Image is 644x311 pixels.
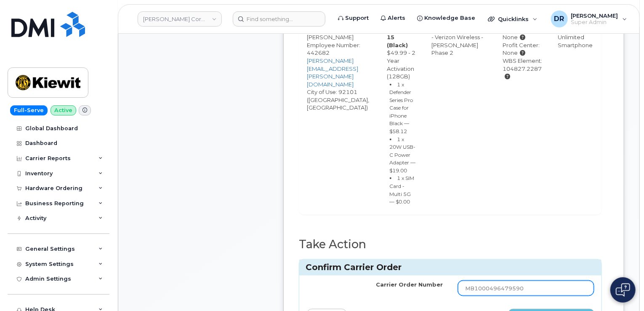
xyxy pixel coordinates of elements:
[503,41,543,57] div: Profit Center: None
[375,10,411,27] a: Alerts
[306,262,595,273] h3: Confirm Carrier Order
[233,11,325,27] input: Find something...
[376,281,443,289] label: Carrier Order Number
[424,14,475,22] span: Knowledge Base
[571,19,618,26] span: Super Admin
[390,81,413,134] small: 1 x Defender Series Pro Case for iPhone Black — $58.12
[390,175,415,205] small: 1 x SIM Card - Multi 5G — $0.00
[503,57,543,80] div: WBS Element: 104827.2287
[482,11,543,27] div: Quicklinks
[571,12,618,19] span: [PERSON_NAME]
[388,14,405,22] span: Alerts
[411,10,481,27] a: Knowledge Base
[345,14,369,22] span: Support
[307,57,358,88] a: [PERSON_NAME][EMAIL_ADDRESS][PERSON_NAME][DOMAIN_NAME]
[332,10,375,27] a: Support
[545,11,633,27] div: Dori Ripley
[387,26,408,48] strong: iPhone 15 (Black)
[616,283,630,297] img: Open chat
[551,20,601,214] td: Business Unlimited Smartphone
[424,20,495,214] td: 786080835-00001 - Verizon Wireless - [PERSON_NAME] Phase 2
[379,20,424,214] td: $49.99 - 2 Year Activation (128GB)
[138,11,222,27] a: Kiewit Corporation
[299,238,602,251] h2: Take Action
[390,136,416,174] small: 1 x 20W USB-C Power Adapter — $19.00
[498,16,529,22] span: Quicklinks
[554,14,564,24] span: DR
[299,20,379,214] td: [PERSON_NAME] City of Use: 92101 ([GEOGRAPHIC_DATA], [GEOGRAPHIC_DATA])
[307,42,360,56] span: Employee Number: 442682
